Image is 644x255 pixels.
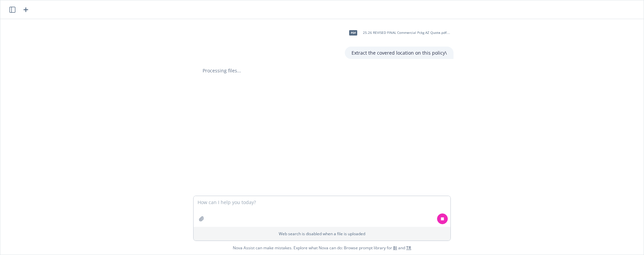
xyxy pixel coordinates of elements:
a: TR [406,245,411,251]
span: pdf [349,30,357,35]
span: Nova Assist can make mistakes. Explore what Nova can do: Browse prompt library for and [233,241,411,255]
span: 25.26 REVISED FINAL Commercial Pckg AZ Quote.pdf.pdf [363,30,451,35]
div: pdf25.26 REVISED FINAL Commercial Pckg AZ Quote.pdf.pdf [345,24,452,41]
p: Web search is disabled when a file is uploaded [198,231,446,237]
div: Processing files... [196,67,453,74]
p: Extract the covered location on this policy\ [352,49,447,56]
a: BI [393,245,397,251]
